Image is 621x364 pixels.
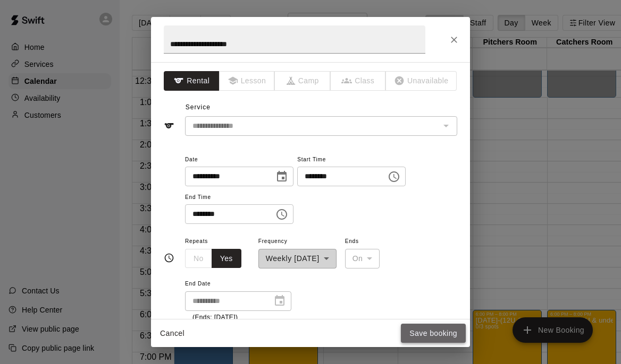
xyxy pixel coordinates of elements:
[258,235,337,249] span: Frequency
[345,249,380,268] div: On
[164,71,220,91] button: Rental
[185,249,241,268] div: outlined button group
[271,166,292,187] button: Choose date, selected date is Aug 22, 2025
[444,30,464,49] button: Close
[185,277,291,291] span: End Date
[185,190,293,205] span: End Time
[212,249,241,268] button: Yes
[401,324,466,343] button: Save booking
[383,166,405,187] button: Choose time, selected time is 1:00 PM
[164,120,174,131] svg: Service
[345,235,380,249] span: Ends
[331,71,387,91] span: The type of an existing booking cannot be changed
[271,204,292,225] button: Choose time, selected time is 8:15 PM
[386,71,457,91] span: The type of an existing booking cannot be changed
[220,71,275,91] span: The type of an existing booking cannot be changed
[185,153,293,167] span: Date
[275,71,331,91] span: The type of an existing booking cannot be changed
[155,324,189,343] button: Cancel
[192,313,284,323] p: (Ends: [DATE])
[185,116,457,136] div: The service of an existing booking cannot be changed
[186,103,211,111] span: Service
[164,253,174,263] svg: Timing
[297,153,406,167] span: Start Time
[185,235,250,249] span: Repeats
